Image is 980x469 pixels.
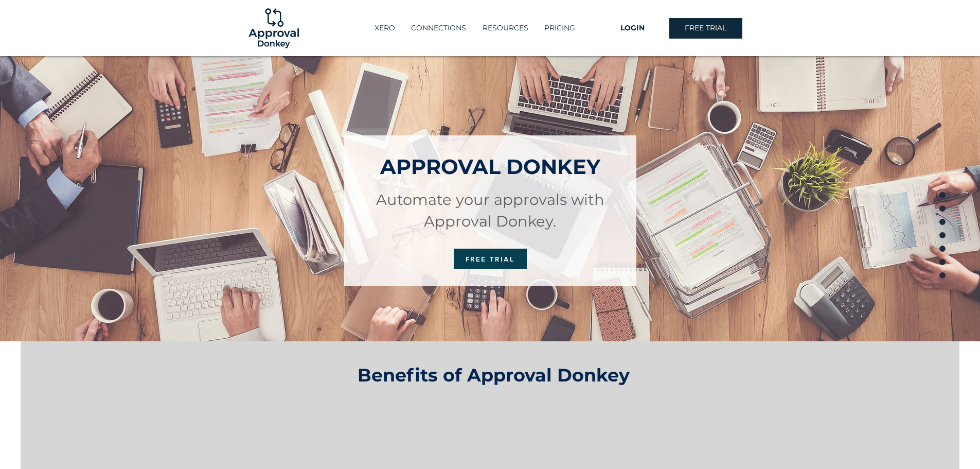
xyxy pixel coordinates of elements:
span: FREE TRIAL [466,255,515,263]
img: Logo-01.png [246,1,301,56]
a: FREE TRIAL [454,249,527,269]
nav: Page [935,188,950,281]
a: FREE TRIAL [669,18,742,39]
span: APPROVAL DONKEY [380,154,600,179]
div: RESOURCES [474,20,536,37]
span: FREE TRIAL [685,23,726,33]
nav: Site [353,20,596,37]
p: XERO [369,20,400,37]
a: PRICING [536,20,583,37]
a: CONNECTIONS [403,20,474,37]
span: Automate your approvals with Approval Donkey. [376,190,604,230]
span: LOGIN [620,23,645,33]
a: XERO [366,20,403,37]
p: CONNECTIONS [406,20,471,37]
p: RESOURCES [477,20,533,37]
a: LOGIN [596,18,669,39]
span: Benefits of Approval Donkey [358,364,630,386]
p: PRICING [539,20,580,37]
